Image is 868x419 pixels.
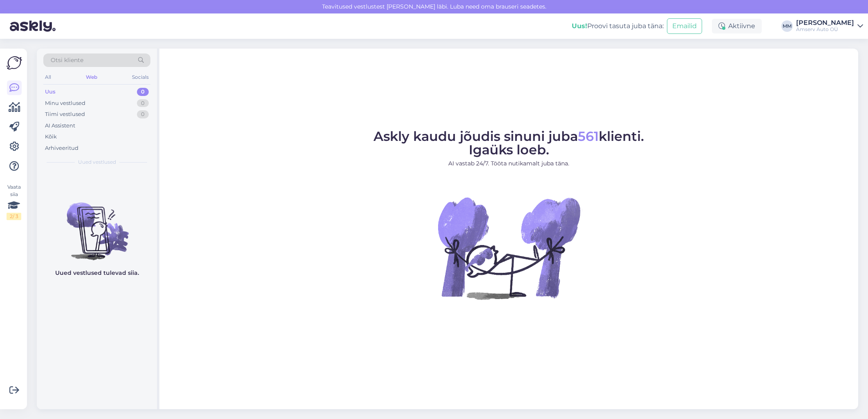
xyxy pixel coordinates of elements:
img: No chats [37,188,157,261]
div: Minu vestlused [45,99,85,107]
div: Uus [45,88,56,96]
div: [PERSON_NAME] [796,20,854,26]
img: No Chat active [435,174,582,321]
span: Otsi kliente [51,56,83,65]
div: 0 [137,99,149,107]
div: Arhiveeritud [45,144,78,152]
a: [PERSON_NAME]Amserv Auto OÜ [796,20,863,33]
div: Web [84,72,99,82]
div: 0 [137,88,149,96]
p: Uued vestlused tulevad siia. [55,269,139,277]
button: Emailid [667,18,702,34]
span: 561 [578,128,599,144]
div: Socials [130,72,150,82]
p: AI vastab 24/7. Tööta nutikamalt juba täna. [374,159,644,168]
b: Uus! [572,22,587,30]
div: Kõik [45,133,57,141]
span: Askly kaudu jõudis sinuni juba klienti. Igaüks loeb. [374,128,644,158]
div: MM [781,20,793,32]
div: 2 / 3 [7,213,21,220]
div: Vaata siia [7,183,21,220]
div: Amserv Auto OÜ [796,26,854,33]
div: All [43,72,53,82]
div: Aktiivne [712,19,762,33]
div: Tiimi vestlused [45,110,85,118]
img: Askly Logo [7,55,22,71]
div: 0 [137,110,149,118]
div: Proovi tasuta juba täna: [572,21,664,31]
div: AI Assistent [45,122,75,130]
span: Uued vestlused [78,158,116,166]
